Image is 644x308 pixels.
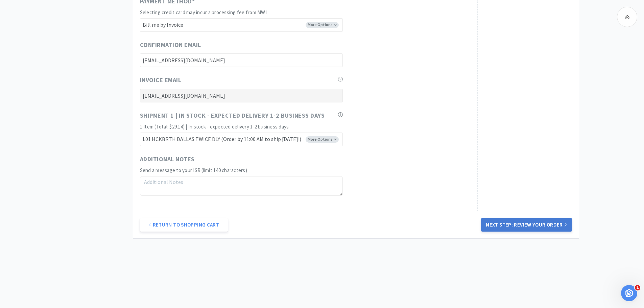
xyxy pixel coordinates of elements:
input: Invoice Email [140,89,343,102]
span: Shipment 1 | In stock - expected delivery 1-2 business days [140,111,325,121]
span: Selecting credit card may incur a processing fee from MWI [140,9,267,16]
iframe: Intercom live chat [621,285,637,301]
span: Confirmation Email [140,40,201,50]
input: Confirmation Email [140,53,343,67]
span: Invoice Email [140,75,182,85]
span: 1 [635,285,640,290]
span: Send a message to your ISR (limit 140 characters) [140,167,247,173]
span: Additional Notes [140,155,195,164]
span: 1 Item (Total: $29.14) | In stock - expected delivery 1-2 business days [140,123,289,130]
a: Return to Shopping Cart [140,218,228,232]
button: Next Step: Review Your Order [481,218,572,232]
